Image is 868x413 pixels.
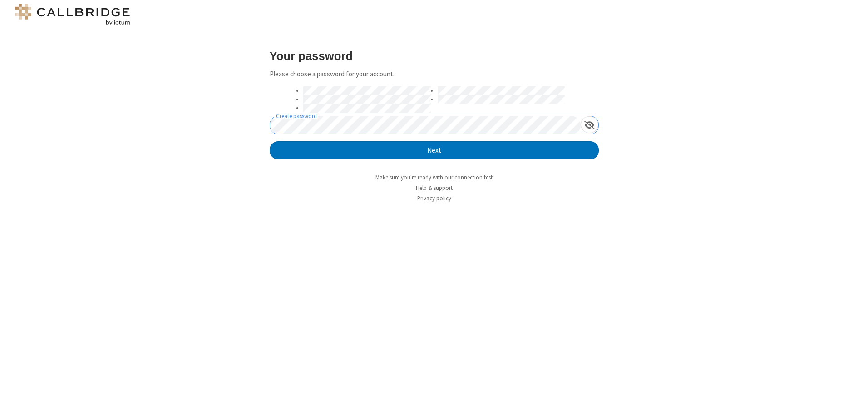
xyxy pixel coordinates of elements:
a: Make sure you're ready with our connection test [375,174,493,181]
img: logo@2x.png [14,4,132,25]
button: Next [270,141,599,159]
p: Please choose a password for your account. [270,69,599,80]
div: Show password [581,116,598,133]
a: Help & support [416,184,453,192]
input: Create password [270,116,581,134]
h3: Your password [270,50,599,62]
a: Privacy policy [417,194,451,202]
